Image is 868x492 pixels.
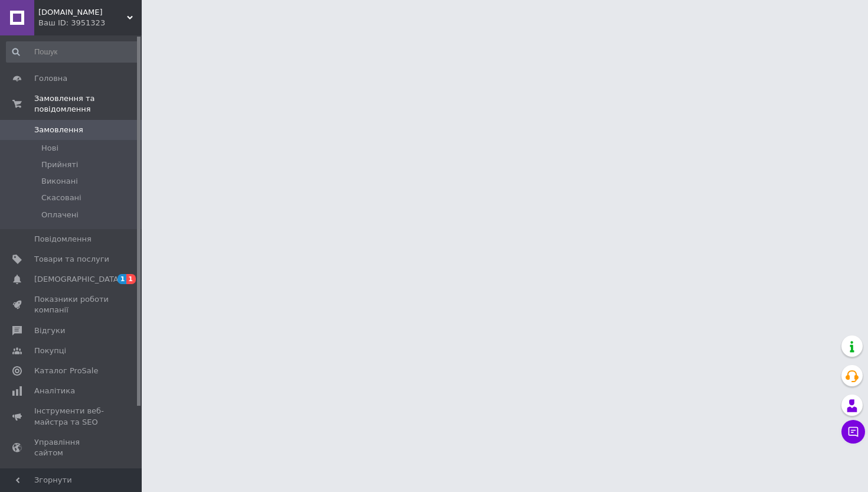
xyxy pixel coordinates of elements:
span: shmot.dealer.ua [38,7,127,18]
span: Інструменти веб-майстра та SEO [34,406,109,427]
input: Пошук [6,41,139,63]
span: 1 [118,274,127,284]
span: Аналітика [34,386,75,396]
span: Оплачені [41,210,79,220]
div: Ваш ID: 3951323 [38,18,142,28]
span: Товари та послуги [34,254,109,265]
span: Нові [41,143,58,154]
span: [DEMOGRAPHIC_DATA] [34,274,122,285]
span: Скасовані [41,193,81,203]
span: Відгуки [34,325,65,336]
span: Каталог ProSale [34,366,98,376]
span: 1 [126,274,136,284]
button: Чат з покупцем [841,420,865,444]
span: Прийняті [41,159,78,170]
span: Замовлення та повідомлення [34,93,142,115]
span: Покупці [34,346,66,356]
span: Показники роботи компанії [34,294,109,315]
span: Повідомлення [34,234,92,245]
span: Виконані [41,176,78,187]
span: Управління сайтом [34,437,109,458]
span: Замовлення [34,125,83,135]
span: Головна [34,73,67,84]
